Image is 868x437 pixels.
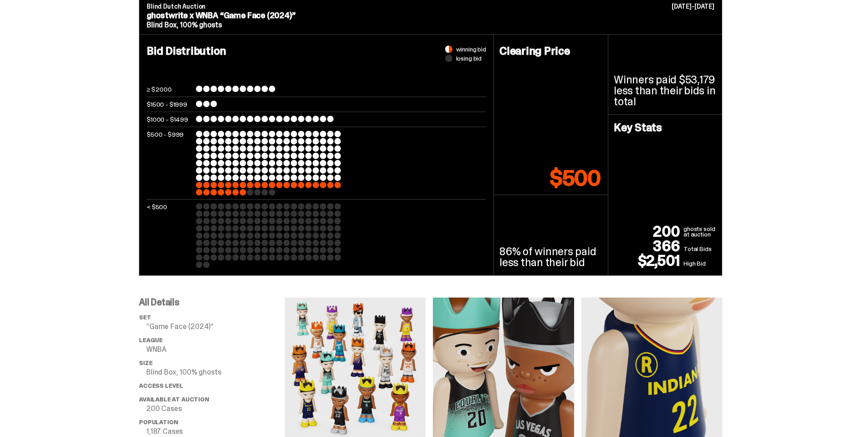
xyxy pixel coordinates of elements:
[683,259,716,268] p: High Bid
[146,323,285,330] p: “Game Face (2024)”
[614,239,683,253] p: 366
[147,101,192,108] p: $1500 - $1999
[683,226,716,239] p: ghosts sold at auction
[146,346,285,353] p: WNBA
[147,131,192,195] p: $500 - $999
[147,46,486,86] h4: Bid Distribution
[139,314,151,321] span: set
[499,46,602,57] h4: Clearing Price
[683,244,716,253] p: Total Bids
[180,20,221,30] span: 100% ghosts
[614,224,683,239] p: 200
[614,74,716,107] p: Winners paid $53,179 less than their bids in total
[550,167,601,189] p: $500
[146,405,285,412] p: 200 Cases
[614,122,716,133] h4: Key Stats
[672,3,714,10] p: [DATE]-[DATE]
[139,382,183,390] span: Access Level
[614,253,683,268] p: $2,501
[146,369,285,376] p: Blind Box, 100% ghosts
[456,55,482,62] span: losing bid
[499,246,602,268] p: 86% of winners paid less than their bid
[147,203,192,268] p: < $500
[146,428,285,435] p: 1,187 Cases
[147,3,714,10] p: Blind Dutch Auction
[147,11,714,20] p: ghostwrite x WNBA “Game Face (2024)”
[147,20,178,30] span: Blind Box,
[147,116,192,123] p: $1000 - $1499
[147,86,192,93] p: ≥ $2000
[139,396,209,403] span: Available at Auction
[139,359,152,367] span: Size
[139,298,285,307] p: All Details
[456,46,486,52] span: winning bid
[139,336,163,344] span: League
[139,418,178,426] span: Population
